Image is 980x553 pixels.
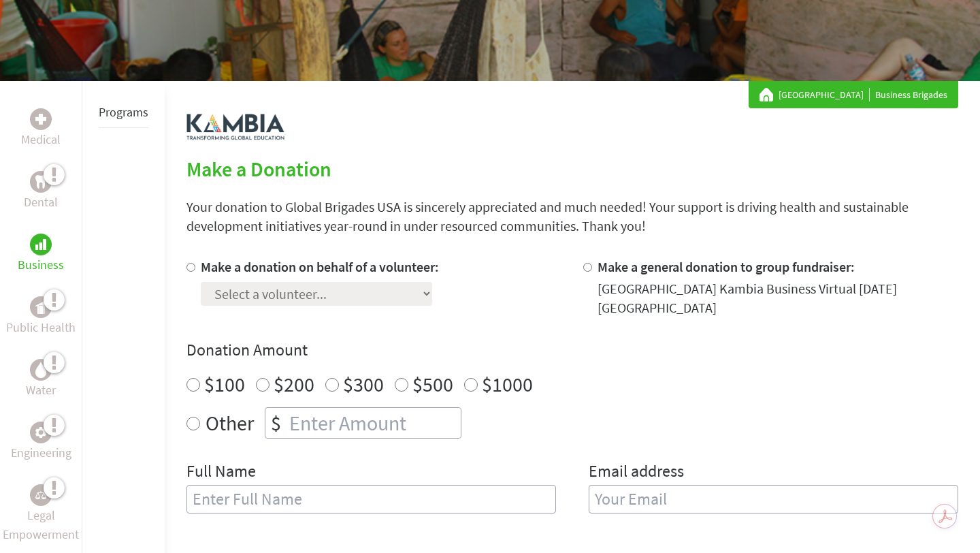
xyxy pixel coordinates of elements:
img: Engineering [35,427,46,438]
a: EngineeringEngineering [11,422,71,462]
label: $300 [343,371,384,397]
label: $100 [204,371,245,397]
label: $1000 [482,371,533,397]
img: Legal Empowerment [35,491,46,499]
div: Business Brigades [759,88,947,101]
li: Programs [99,97,148,128]
img: Water [35,362,46,377]
img: Medical [35,114,46,125]
img: Business [35,239,46,250]
p: Water [26,381,56,400]
p: Business [18,255,64,274]
h2: Make a Donation [186,157,958,181]
a: WaterWater [26,359,56,400]
label: Make a general donation to group fundraiser: [598,258,855,275]
div: Dental [30,171,52,193]
p: Public Health [6,318,76,337]
a: Legal EmpowermentLegal Empowerment [3,484,79,544]
a: MedicalMedical [21,108,61,149]
p: Your donation to Global Brigades USA is sincerely appreciated and much needed! Your support is dr... [186,197,958,236]
input: Your Email [589,485,958,513]
label: Make a donation on behalf of a volunteer: [201,258,439,275]
label: Email address [589,460,684,485]
h4: Donation Amount [186,339,958,361]
div: [GEOGRAPHIC_DATA] Kambia Business Virtual [DATE] [GEOGRAPHIC_DATA] [598,279,958,317]
a: Public HealthPublic Health [6,296,76,337]
a: DentalDental [24,171,58,212]
p: Engineering [11,443,71,462]
p: Legal Empowerment [3,506,79,544]
div: Water [30,359,52,381]
div: Medical [30,108,52,130]
a: BusinessBusiness [18,234,64,274]
label: Full Name [186,460,256,485]
img: Public Health [35,300,46,314]
div: $ [265,408,287,438]
p: Medical [21,130,61,149]
div: Legal Empowerment [30,484,52,506]
a: Programs [99,104,148,120]
img: Dental [35,175,46,188]
input: Enter Amount [287,408,461,438]
input: Enter Full Name [186,485,556,513]
div: Business [30,234,52,255]
div: Engineering [30,422,52,443]
div: Public Health [30,296,52,318]
label: $200 [274,371,314,397]
label: $500 [412,371,453,397]
a: [GEOGRAPHIC_DATA] [779,88,870,101]
p: Dental [24,193,58,212]
label: Other [206,407,254,439]
img: logo-kambia.png [186,114,284,140]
